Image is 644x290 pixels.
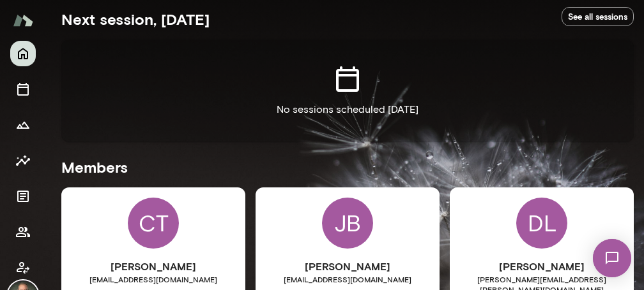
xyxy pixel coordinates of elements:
[562,7,634,27] a: See all sessions
[322,198,373,249] div: JB
[10,41,36,66] button: Home
[256,274,440,284] span: [EMAIL_ADDRESS][DOMAIN_NAME]
[256,259,440,274] h6: [PERSON_NAME]
[61,9,210,29] h5: Next session, [DATE]
[450,259,634,274] h6: [PERSON_NAME]
[10,76,36,102] button: Sessions
[13,8,33,33] img: Mento
[10,184,36,209] button: Documents
[128,198,179,249] div: CT
[61,274,245,284] span: [EMAIL_ADDRESS][DOMAIN_NAME]
[61,157,634,177] h5: Members
[277,102,418,117] p: No sessions scheduled [DATE]
[10,148,36,173] button: Insights
[10,219,36,245] button: Members
[10,112,36,138] button: Growth Plan
[516,198,567,249] div: DL
[10,255,36,280] button: Client app
[61,259,245,274] h6: [PERSON_NAME]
